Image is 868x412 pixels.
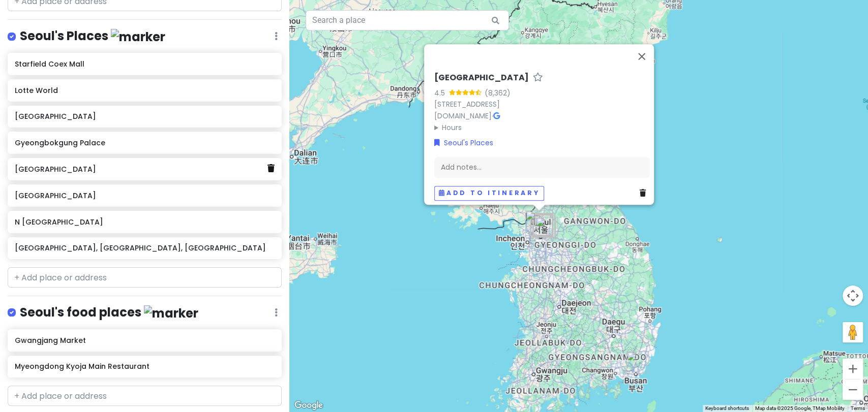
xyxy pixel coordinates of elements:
div: Add notes... [434,156,650,178]
h4: Seoul's food places [20,304,198,321]
h6: [GEOGRAPHIC_DATA] [434,73,529,83]
button: Add to itinerary [434,186,544,201]
button: Map camera controls [843,286,863,306]
div: Hongdae Street [525,210,553,238]
a: [DOMAIN_NAME] [434,111,492,121]
button: Close [630,44,654,69]
div: · [434,73,650,133]
a: Seoul's Places [434,137,493,148]
h6: [GEOGRAPHIC_DATA] [15,112,274,121]
a: Terms (opens in new tab) [851,405,865,411]
summary: Hours [434,122,650,133]
input: Search a place [306,10,509,30]
div: Busan [626,351,649,373]
a: Delete place [267,162,275,175]
a: Star place [533,73,543,83]
input: + Add place or address [8,267,282,288]
h6: [GEOGRAPHIC_DATA] [15,165,267,174]
h4: Seoul's Places [20,28,165,45]
button: Zoom in [843,359,863,379]
h6: Myeongdong Kyoja Main Restaurant [15,362,274,371]
a: Delete place [640,187,650,199]
input: + Add place or address [8,386,282,406]
h6: N [GEOGRAPHIC_DATA] [15,217,274,227]
span: Map data ©2025 Google, TMap Mobility [755,405,845,411]
i: Google Maps [493,112,500,119]
div: Starfield Coex Mall [533,217,556,239]
button: Zoom out [843,379,863,400]
img: marker [144,305,198,321]
a: [STREET_ADDRESS] [434,99,500,109]
div: Seongsu, Seoul, Korea [533,215,555,237]
div: (8,362) [485,87,511,99]
div: Seoul [531,214,553,237]
h6: Starfield Coex Mall [15,59,274,69]
button: Drag Pegman onto the map to open Street View [843,322,863,342]
h6: Lotte World [15,86,274,95]
h6: Gyeongbokgung Palace [15,138,274,147]
button: Keyboard shortcuts [705,405,749,412]
div: 4.5 [434,87,449,99]
img: marker [111,29,165,45]
div: Lotte World [535,217,558,239]
h6: [GEOGRAPHIC_DATA], [GEOGRAPHIC_DATA], [GEOGRAPHIC_DATA] [15,243,274,252]
a: Open this area in Google Maps (opens a new window) [292,399,325,412]
h6: Gwangjang Market [15,336,274,345]
div: Gwangjang Market [531,213,553,236]
h6: [GEOGRAPHIC_DATA] [15,191,274,200]
img: Google [292,399,325,412]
